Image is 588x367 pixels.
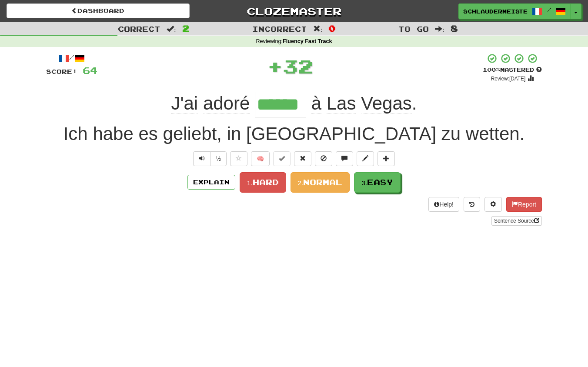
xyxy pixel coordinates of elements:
[171,93,198,114] span: J'ai
[294,151,311,166] button: Reset to 0% Mastered (alt+r)
[458,3,571,19] a: schlaudermeister /
[547,7,551,13] span: /
[313,25,323,33] span: :
[46,53,97,64] div: /
[483,66,542,74] div: Mastered
[252,24,307,33] span: Incorrect
[273,151,291,166] button: Set this sentence to 100% Mastered (alt+m)
[46,121,542,147] div: Ich habe es geliebt, in [GEOGRAPHIC_DATA] zu wetten.
[83,65,97,76] span: 64
[283,38,332,44] strong: Fluency Fast Track
[191,151,227,166] div: Text-to-speech controls
[354,172,401,193] button: 3.Easy
[240,172,286,193] button: 1.Hard
[327,93,356,114] span: Las
[315,151,332,166] button: Ignore sentence (alt+i)
[306,93,417,114] span: .
[435,25,444,33] span: :
[328,23,336,33] span: 0
[7,3,190,18] a: Dashboard
[398,24,429,33] span: To go
[428,197,459,212] button: Help!
[203,93,250,114] span: adoré
[361,93,412,114] span: Vegas
[367,177,393,187] span: Easy
[230,151,247,166] button: Favorite sentence (alt+f)
[187,175,235,190] button: Explain
[283,55,313,77] span: 32
[361,179,367,187] small: 3.
[253,177,279,187] span: Hard
[267,53,283,79] span: +
[311,93,321,114] span: à
[251,151,270,166] button: 🧠
[464,197,480,212] button: Round history (alt+y)
[463,7,528,15] span: schlaudermeister
[247,179,253,187] small: 1.
[378,151,395,166] button: Add to collection (alt+a)
[298,179,304,187] small: 2.
[291,172,350,193] button: 2.Normal
[483,66,500,73] span: 100 %
[118,24,160,33] span: Correct
[491,216,542,226] a: Sentence Source
[451,23,458,33] span: 8
[491,76,526,82] small: Review: [DATE]
[46,68,77,75] span: Score:
[193,151,210,166] button: Play sentence audio (ctl+space)
[203,3,386,19] a: Clozemaster
[357,151,374,166] button: Edit sentence (alt+d)
[336,151,353,166] button: Discuss sentence (alt+u)
[303,177,342,187] span: Normal
[167,25,176,33] span: :
[182,23,190,33] span: 2
[506,197,542,212] button: Report
[210,151,227,166] button: ½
